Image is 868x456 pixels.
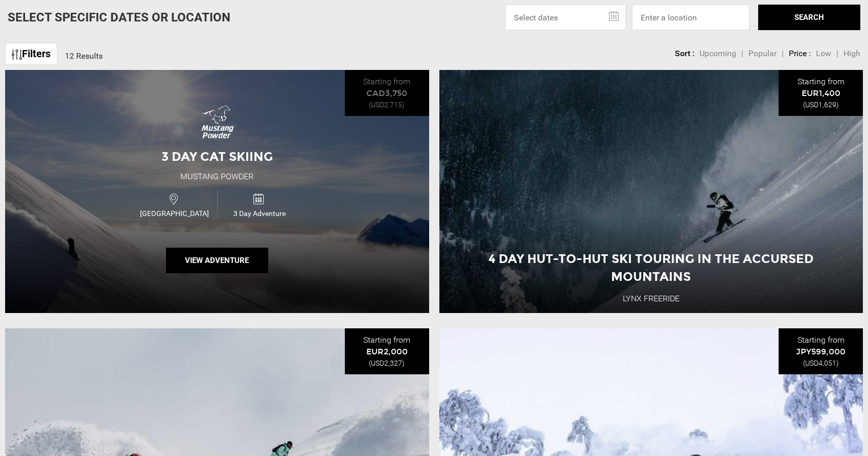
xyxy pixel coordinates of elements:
li: Sort : [675,48,694,60]
img: btn-icon.svg [12,50,22,60]
input: Select dates [505,5,626,30]
span: Upcoming [699,49,736,58]
span: 12 Results [65,51,103,61]
button: SEARCH [758,5,860,30]
input: Enter a location [632,5,749,30]
li: | [741,48,743,60]
img: images [194,102,240,143]
span: Low [816,49,831,58]
a: Filters [5,43,57,65]
span: Popular [748,49,777,58]
span: 3 Day Adventure [218,208,302,219]
button: View Adventure [166,248,268,273]
li: | [782,48,784,60]
div: Mustang Powder [180,171,253,183]
span: High [843,49,860,58]
li: Price : [789,48,811,60]
span: [GEOGRAPHIC_DATA] [132,208,217,219]
li: | [836,48,838,60]
span: 3 Day Cat Skiing [161,149,273,164]
p: Select Specific Dates Or Location [8,9,230,26]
